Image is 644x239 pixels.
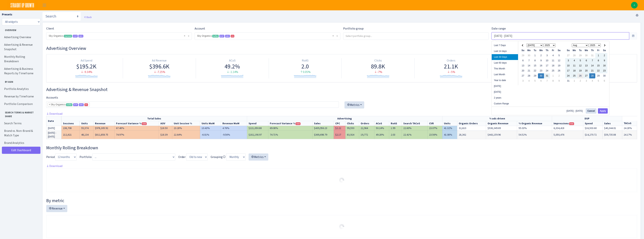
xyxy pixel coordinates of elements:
[2,85,39,93] a: Portfolio Analytics
[552,131,583,139] td: 5,050,476
[343,70,413,74] div: -7%
[343,63,413,70] div: 89.8K
[538,73,544,78] td: 30
[565,73,571,78] td: 24
[589,63,595,68] td: 14
[200,126,221,131] td: 10.43%
[46,46,637,51] h3: Widget #1
[538,53,544,58] td: 2
[520,78,526,83] td: 3
[526,68,532,73] td: 21
[93,126,115,131] td: $978,305.92
[457,121,486,126] th: Organic Orders
[492,66,518,72] li: This Month
[343,26,364,31] label: Portfolio group
[595,78,601,83] td: 5
[211,155,226,159] label: Grouping
[225,35,230,37] span: AMC
[2,127,39,139] a: Brand vs. Non-Brand & Match Type
[571,73,577,78] td: 25
[172,126,200,131] td: 23.28%
[374,121,389,126] th: ACoS
[359,126,374,131] td: 22,964
[2,120,39,127] a: Search Terms
[80,131,93,139] td: 48,134
[571,48,577,53] th: Mo
[520,58,526,63] td: 6
[212,35,219,37] span: Seller
[442,116,552,121] th: % ads driven
[61,126,80,131] td: 238,708
[270,70,340,74] div: 0.05%
[46,126,61,131] td: [DATE]
[313,126,334,131] td: $439,956.23
[124,70,194,74] div: -7.25%
[589,68,595,73] td: 21
[389,131,402,139] td: 2.03
[538,68,544,73] td: 23
[550,68,556,73] td: 25
[538,48,544,53] th: We
[571,63,577,68] td: 11
[66,103,72,106] span: Seller
[2,65,39,77] a: Advertising & Business Reports by Timeframe
[544,68,550,73] td: 24
[93,131,115,139] td: $812,858.75
[550,58,556,63] td: 11
[80,126,93,131] td: 55,574
[374,131,389,139] td: 49.28%
[2,33,39,41] a: Advertising Overview
[603,121,622,126] th: Sales
[544,73,550,78] td: 31
[296,122,300,125] span: new
[556,68,562,73] td: 26
[2,93,39,100] a: Revenue by Timeframe
[622,131,637,139] td: 24.17%
[2,27,39,32] span: Overview
[313,131,334,139] td: $369,698.79
[40,2,49,8] button: Toggle navigation
[492,101,518,107] li: Custom Range
[247,121,268,126] th: Spend
[565,63,571,68] td: 10
[589,58,595,63] td: 7
[595,73,601,78] td: 29
[538,58,544,63] td: 9
[2,53,39,65] a: Monthly Rolling Breakdown
[517,121,552,126] th: % Organic Revenue
[589,53,595,58] td: 31
[73,103,78,106] span: DSP
[489,63,559,70] div: 24.25%
[601,53,607,58] td: 2
[526,48,532,53] th: Mo
[550,63,556,68] td: 18
[268,131,313,139] td: 74.71%
[622,126,637,131] td: 24.28%
[601,78,607,83] td: 6
[603,126,622,131] td: $40,344.01
[532,73,538,78] td: 29
[313,121,334,126] th: Sales
[598,108,608,114] button: Apply
[402,131,427,139] td: 22.41%
[389,126,402,131] td: 1.99
[46,155,55,159] label: Period
[52,58,121,63] div: Ad Spend
[550,78,556,83] td: 8
[520,53,526,58] td: 29
[556,48,562,53] th: Sa
[389,121,402,126] th: RoAS
[2,100,39,108] a: Portfolio Comparison
[556,63,562,68] td: 19
[221,131,247,139] td: -9.56%
[583,73,589,78] td: 27
[486,131,517,139] td: $443,159.96
[556,73,562,78] td: 2
[93,121,115,126] th: Revenue
[2,79,39,84] span: By ASIN
[115,126,159,131] td: 67.48%
[270,63,340,70] div: 2.0
[631,2,638,8] a: A
[595,53,601,58] td: 1
[178,155,186,159] label: Order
